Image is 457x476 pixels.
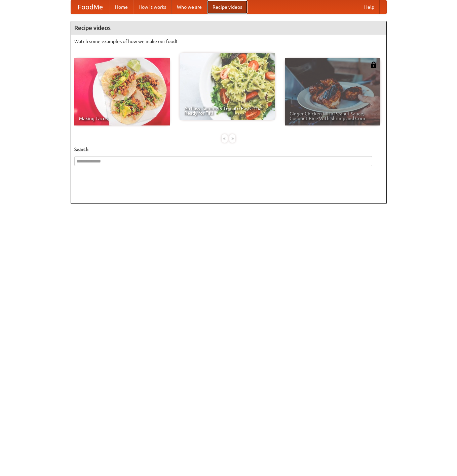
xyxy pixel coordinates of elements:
a: Recipe videos [207,0,247,14]
a: An Easy, Summery Tomato Pasta That's Ready for Fall [180,53,275,120]
a: FoodMe [71,0,110,14]
h4: Recipe videos [71,21,386,35]
img: 483408.png [370,62,377,68]
div: » [229,134,235,143]
a: Making Tacos [74,58,170,125]
span: Making Tacos [79,116,165,121]
a: How it works [133,0,172,14]
a: Home [110,0,133,14]
div: « [222,134,228,143]
p: Watch some examples of how we make our food! [74,38,383,45]
span: An Easy, Summery Tomato Pasta That's Ready for Fall [184,106,270,115]
a: Help [359,0,380,14]
a: Who we are [172,0,207,14]
h5: Search [74,146,383,153]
